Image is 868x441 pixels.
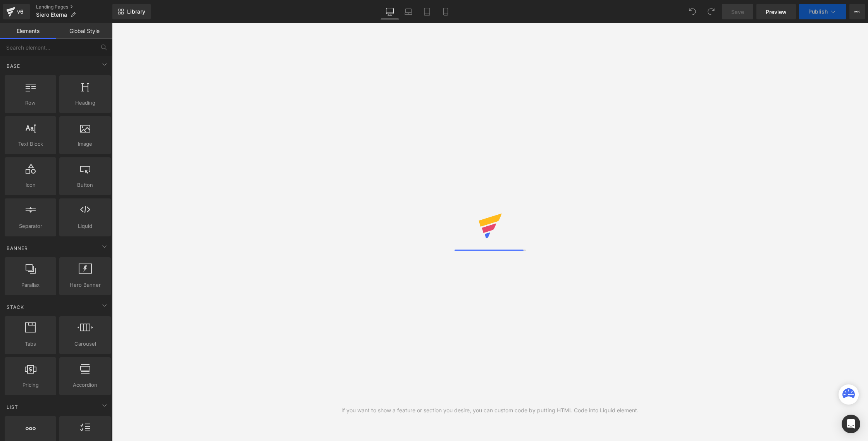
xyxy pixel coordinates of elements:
[436,4,455,19] a: Mobile
[36,4,112,10] a: Landing Pages
[7,222,54,230] span: Separator
[6,403,19,411] span: List
[381,4,399,19] a: Desktop
[6,245,29,252] span: Banner
[36,12,67,18] span: Siero Eterna
[62,381,108,389] span: Accordion
[756,4,796,19] a: Preview
[7,281,54,289] span: Parallax
[62,140,108,148] span: Image
[799,4,846,19] button: Publish
[62,99,108,107] span: Heading
[7,340,54,348] span: Tabs
[418,4,436,19] a: Tablet
[731,8,744,16] span: Save
[62,281,108,289] span: Hero Banner
[6,303,25,311] span: Stack
[808,9,828,15] span: Publish
[849,4,865,19] button: More
[112,4,151,19] a: New Library
[3,4,30,19] a: v6
[685,4,700,19] button: Undo
[842,415,860,433] div: Open Intercom Messenger
[62,222,108,230] span: Liquid
[766,8,787,16] span: Preview
[62,181,108,189] span: Button
[62,340,108,348] span: Carousel
[7,140,54,148] span: Text Block
[6,62,21,70] span: Base
[703,4,719,19] button: Redo
[56,23,112,39] a: Global Style
[399,4,418,19] a: Laptop
[7,381,54,389] span: Pricing
[341,406,639,415] div: If you want to show a feature or section you desire, you can custom code by putting HTML Code int...
[7,181,54,189] span: Icon
[127,8,145,15] span: Library
[7,99,54,107] span: Row
[15,7,25,17] div: v6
